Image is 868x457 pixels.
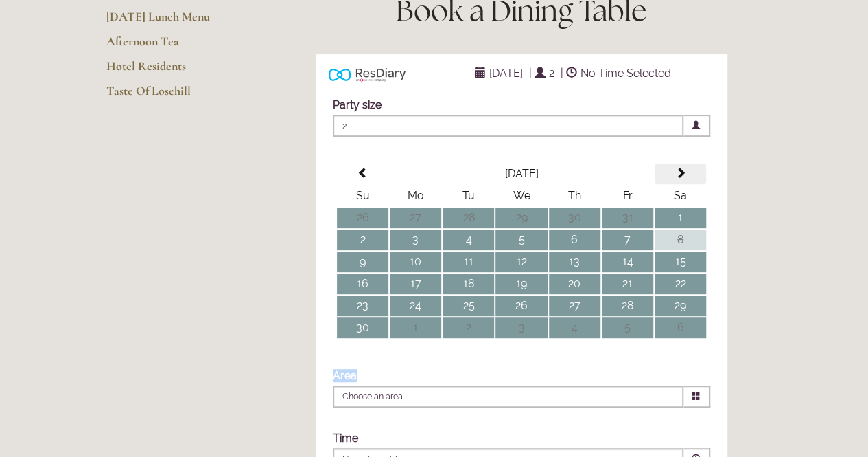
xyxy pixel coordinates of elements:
td: 20 [549,274,600,294]
td: 10 [390,252,441,272]
td: 12 [495,252,547,272]
td: 7 [602,230,653,250]
td: 4 [549,317,600,338]
td: 5 [602,317,653,338]
td: 18 [443,274,494,294]
a: Afternoon Tea [106,34,237,58]
span: | [529,67,532,80]
span: [DATE] [486,63,526,83]
td: 19 [495,274,547,294]
span: Previous Month [357,168,368,179]
a: Hotel Residents [106,58,237,83]
th: Fr [602,186,653,206]
td: 2 [337,230,388,250]
label: Area [333,369,357,382]
td: 4 [443,230,494,250]
td: 30 [337,317,388,338]
td: 9 [337,252,388,272]
th: Th [549,186,600,206]
td: 28 [443,208,494,228]
td: 6 [549,230,600,250]
th: Tu [443,186,494,206]
td: 26 [495,296,547,316]
td: 24 [390,296,441,316]
td: 13 [549,252,600,272]
td: 26 [337,208,388,228]
span: 2 [333,115,683,137]
td: 14 [602,252,653,272]
img: Powered by ResDiary [329,65,406,85]
span: | [561,67,563,80]
label: Time [333,432,358,445]
th: Sa [655,186,706,206]
td: 28 [602,296,653,316]
span: 2 [546,63,558,83]
td: 2 [443,317,494,338]
td: 22 [655,274,706,294]
th: Mo [390,186,441,206]
td: 29 [655,296,706,316]
td: 6 [655,317,706,338]
td: 27 [549,296,600,316]
td: 8 [655,230,706,250]
th: Su [337,186,388,206]
th: Select Month [390,164,653,184]
a: Taste Of Losehill [106,83,237,108]
td: 11 [443,252,494,272]
td: 1 [655,208,706,228]
td: 3 [495,317,547,338]
td: 23 [337,296,388,316]
a: [DATE] Lunch Menu [106,9,237,34]
td: 30 [549,208,600,228]
td: 21 [602,274,653,294]
td: 15 [655,252,706,272]
td: 17 [390,274,441,294]
th: We [495,186,547,206]
td: 3 [390,230,441,250]
td: 31 [602,208,653,228]
td: 5 [495,230,547,250]
td: 27 [390,208,441,228]
td: 29 [495,208,547,228]
td: 1 [390,317,441,338]
td: 16 [337,274,388,294]
label: Party size [333,98,382,111]
td: 25 [443,296,494,316]
span: No Time Selected [577,63,675,83]
span: Next Month [675,168,685,179]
